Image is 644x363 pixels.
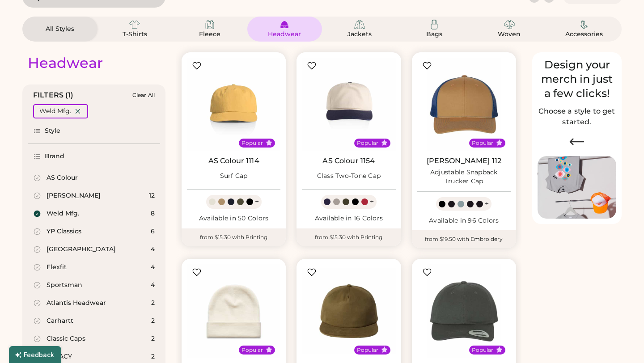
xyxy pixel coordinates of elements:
div: [PERSON_NAME] [47,191,101,200]
div: from $19.50 with Embroidery [412,230,516,248]
div: Popular [357,346,378,354]
div: 4 [151,281,155,290]
div: Available in 16 Colors [302,214,395,223]
div: 4 [151,245,155,254]
div: Headwear [28,54,103,72]
div: Design your merch in just a few clicks! [538,58,616,101]
div: 2 [151,317,155,325]
img: Headwear Icon [279,19,290,30]
img: T-Shirts Icon [129,19,140,30]
div: Popular [357,139,378,147]
div: 2 [151,352,155,361]
div: Surf Cap [220,172,248,181]
div: Adjustable Snapback Trucker Cap [417,168,511,186]
div: Fleece [190,30,230,39]
div: T-Shirts [114,30,155,39]
button: Popular Style [381,139,388,146]
img: AS Colour 1107 Cuff Beanie [187,264,280,358]
div: FILTERS (1) [33,90,74,101]
img: Accessories Icon [579,19,589,30]
div: Popular [472,346,493,354]
div: Weld Mfg. [47,209,79,218]
div: Class Two-Tone Cap [317,172,381,181]
div: Brand [45,152,65,161]
div: + [485,199,489,209]
img: AS Colour 1114 Surf Cap [187,58,280,151]
a: AS Colour 1114 [208,156,259,165]
img: YP Classics 6245CM Dad’s Cap [417,264,511,358]
img: Weld Mfg. FTS Brushed Cotton Field Trip™ Snapback Hat [302,264,395,358]
img: Woven Icon [504,19,515,30]
div: YP Classics [47,227,81,236]
div: Popular [472,139,493,147]
div: 12 [149,191,155,200]
div: Classic Caps [47,334,85,343]
div: + [255,197,259,207]
div: AS Colour [47,173,78,182]
img: Richardson 112 Adjustable Snapback Trucker Cap [417,58,511,151]
div: 2 [151,299,155,308]
img: Image of Lisa Congdon Eye Print on T-Shirt and Hat [538,156,616,219]
button: Popular Style [266,139,272,146]
img: Fleece Icon [204,19,215,30]
img: Bags Icon [429,19,440,30]
a: [PERSON_NAME] 112 [427,156,502,165]
div: 4 [151,263,155,272]
button: Popular Style [381,346,388,353]
button: Popular Style [496,346,503,353]
div: Popular [241,139,263,147]
div: Woven [489,30,530,39]
div: Clear All [132,92,155,98]
iframe: Front Chat [602,323,640,361]
div: Accessories [564,30,604,39]
div: All Styles [40,25,80,34]
div: Jackets [339,30,380,39]
button: Popular Style [266,346,272,353]
div: Available in 50 Colors [187,214,280,223]
div: from $15.30 with Printing [297,228,401,246]
div: Headwear [264,30,305,39]
div: + [370,197,374,207]
div: Bags [414,30,454,39]
div: from $15.30 with Printing [182,228,286,246]
div: Flexfit [47,263,67,272]
div: [GEOGRAPHIC_DATA] [47,245,116,254]
div: Popular [241,346,263,354]
div: 2 [151,334,155,343]
div: Sportsman [47,281,82,290]
h2: Choose a style to get started. [538,106,616,127]
div: Carhartt [47,317,73,325]
div: Style [45,127,61,135]
a: AS Colour 1154 [322,156,375,165]
button: Popular Style [496,139,503,146]
img: AS Colour 1154 Class Two-Tone Cap [302,58,395,151]
img: Jackets Icon [354,19,365,30]
div: 6 [151,227,155,236]
div: Weld Mfg. [39,107,71,116]
div: Available in 96 Colors [417,216,511,225]
div: Atlantis Headwear [47,299,106,308]
div: 8 [151,209,155,218]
